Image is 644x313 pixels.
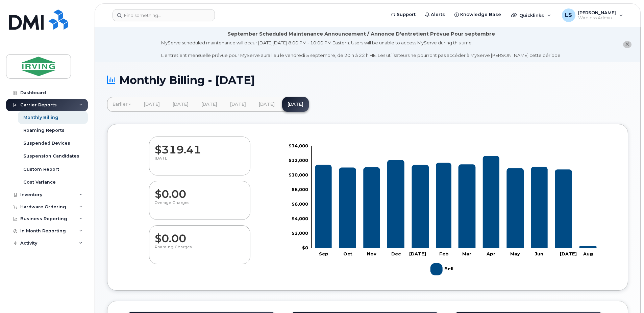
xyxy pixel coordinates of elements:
tspan: $14,000 [289,143,308,148]
tspan: [DATE] [560,251,577,257]
tspan: Dec [391,251,401,257]
tspan: Feb [439,251,449,257]
tspan: May [510,251,520,257]
tspan: Jun [535,251,543,257]
button: close notification [623,41,631,48]
tspan: $0 [302,245,308,251]
a: [DATE] [139,97,165,112]
tspan: Aug [583,251,593,257]
g: Bell [430,260,455,278]
a: Earlier [107,97,137,112]
a: [DATE] [196,97,223,112]
tspan: Sep [319,251,328,257]
tspan: $10,000 [289,172,308,178]
tspan: $6,000 [292,201,308,207]
p: Overage Charges [155,200,245,212]
dd: $319.41 [155,137,245,156]
tspan: Apr [486,251,495,257]
dd: $0.00 [155,181,245,200]
p: [DATE] [155,156,245,168]
tspan: $2,000 [292,231,308,236]
g: Bell [315,156,597,248]
div: MyServe scheduled maintenance will occur [DATE][DATE] 8:00 PM - 10:00 PM Eastern. Users will be u... [161,40,562,59]
tspan: [DATE] [409,251,426,257]
h1: Monthly Billing - [DATE] [107,74,628,86]
tspan: Oct [343,251,352,257]
tspan: Nov [367,251,376,257]
g: Chart [289,143,600,278]
tspan: $4,000 [292,216,308,221]
g: Legend [430,260,455,278]
tspan: $8,000 [292,187,308,192]
div: September Scheduled Maintenance Announcement / Annonce D'entretient Prévue Pour septembre [227,30,495,38]
p: Roaming Charges [155,245,245,257]
a: [DATE] [225,97,251,112]
a: [DATE] [253,97,280,112]
a: [DATE] [167,97,194,112]
tspan: $12,000 [289,158,308,163]
tspan: Mar [462,251,471,257]
a: [DATE] [282,97,309,112]
dd: $0.00 [155,226,245,245]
